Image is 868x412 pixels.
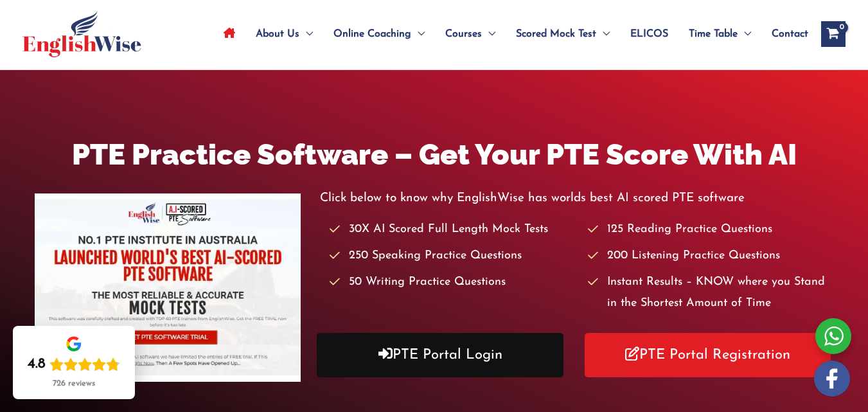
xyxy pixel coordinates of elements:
a: Contact [761,12,808,57]
span: Menu Toggle [482,12,495,57]
div: 726 reviews [53,379,95,389]
span: Time Table [689,12,738,57]
p: Click below to know why EnglishWise has worlds best AI scored PTE software [320,188,833,209]
a: About UsMenu Toggle [245,12,323,57]
li: 250 Speaking Practice Questions [330,246,575,267]
a: Scored Mock TestMenu Toggle [506,12,620,57]
span: Courses [445,12,482,57]
a: PTE Portal Login [317,333,563,377]
a: CoursesMenu Toggle [435,12,506,57]
span: Menu Toggle [596,12,610,57]
span: Menu Toggle [411,12,425,57]
img: pte-institute-main [35,193,301,382]
a: Online CoachingMenu Toggle [323,12,435,57]
li: Instant Results – KNOW where you Stand in the Shortest Amount of Time [588,272,833,315]
span: Menu Toggle [299,12,313,57]
span: Menu Toggle [738,12,751,57]
h1: PTE Practice Software – Get Your PTE Score With AI [35,134,833,175]
li: 50 Writing Practice Questions [330,272,575,293]
a: PTE Portal Registration [585,333,831,377]
img: white-facebook.png [814,361,850,397]
a: Time TableMenu Toggle [678,12,761,57]
li: 200 Listening Practice Questions [588,246,833,267]
span: Contact [772,12,808,57]
span: ELICOS [630,12,668,57]
span: Scored Mock Test [516,12,596,57]
div: Rating: 4.8 out of 5 [28,355,120,373]
li: 30X AI Scored Full Length Mock Tests [330,219,575,240]
div: 4.8 [28,355,46,373]
a: View Shopping Cart, empty [821,21,846,47]
span: Online Coaching [333,12,411,57]
a: ELICOS [620,12,678,57]
li: 125 Reading Practice Questions [588,219,833,240]
nav: Site Navigation: Main Menu [213,12,808,57]
img: cropped-ew-logo [22,11,141,57]
span: About Us [256,12,299,57]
